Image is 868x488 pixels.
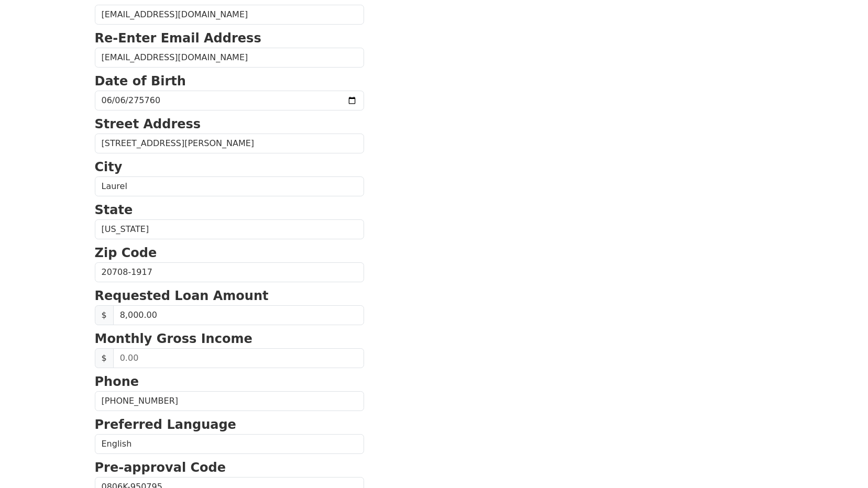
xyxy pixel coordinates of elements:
[95,374,139,389] strong: Phone
[95,134,364,153] input: Street Address
[113,348,364,368] input: 0.00
[95,417,236,432] strong: Preferred Language
[95,176,364,196] input: City
[113,305,364,325] input: 0.00
[95,160,123,174] strong: City
[95,348,114,368] span: $
[95,289,269,303] strong: Requested Loan Amount
[95,74,186,88] strong: Date of Birth
[95,117,201,131] strong: Street Address
[95,203,133,217] strong: State
[95,246,157,260] strong: Zip Code
[95,305,114,325] span: $
[95,391,364,411] input: Phone
[95,460,226,475] strong: Pre-approval Code
[95,329,364,348] p: Monthly Gross Income
[95,5,364,25] input: Email Address
[95,262,364,282] input: Zip Code
[95,31,261,46] strong: Re-Enter Email Address
[95,48,364,68] input: Re-Enter Email Address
